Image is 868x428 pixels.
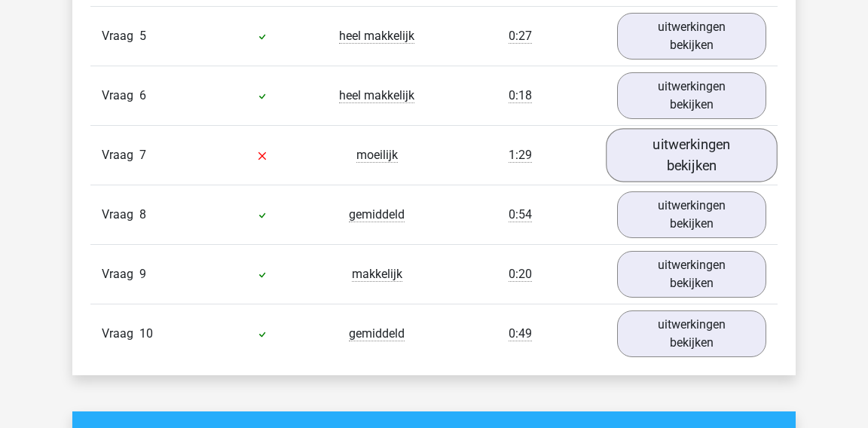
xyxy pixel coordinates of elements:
a: uitwerkingen bekijken [617,13,766,60]
a: uitwerkingen bekijken [617,72,766,119]
span: Vraag [102,87,139,105]
span: 5 [139,29,146,43]
span: 0:54 [509,207,532,222]
span: 6 [139,88,146,102]
span: 0:18 [509,88,532,103]
span: 10 [139,326,153,341]
span: Vraag [102,27,139,45]
span: 7 [139,148,146,162]
span: makkelijk [352,267,402,282]
span: 9 [139,267,146,281]
span: heel makkelijk [339,29,414,44]
span: 0:49 [509,326,532,341]
span: Vraag [102,325,139,343]
span: gemiddeld [349,326,405,341]
a: uitwerkingen bekijken [606,128,778,182]
a: uitwerkingen bekijken [617,310,766,357]
span: heel makkelijk [339,88,414,103]
span: 0:20 [509,267,532,282]
span: 1:29 [509,148,532,163]
span: gemiddeld [349,207,405,222]
span: Vraag [102,265,139,283]
span: Vraag [102,146,139,164]
a: uitwerkingen bekijken [617,191,766,238]
span: 8 [139,207,146,222]
span: 0:27 [509,29,532,44]
span: Vraag [102,206,139,224]
span: moeilijk [356,148,398,163]
a: uitwerkingen bekijken [617,251,766,298]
